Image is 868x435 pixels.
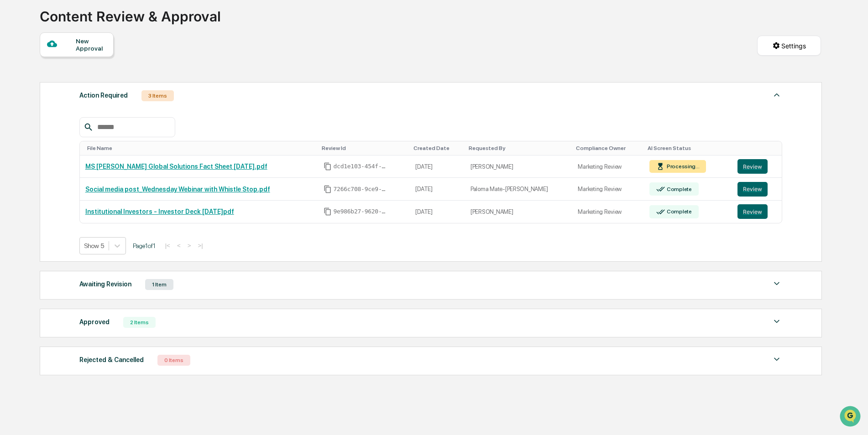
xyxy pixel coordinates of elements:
[771,89,782,100] img: caret
[185,242,194,249] button: >
[145,279,173,290] div: 1 Item
[9,70,26,86] img: 1746055101610-c473b297-6a78-478c-a979-82029cc54cd1
[322,145,407,151] div: Toggle SortBy
[757,36,821,56] button: Settings
[40,1,221,25] div: Content Review & Approval
[576,145,640,151] div: Toggle SortBy
[155,72,166,83] button: Start new chat
[469,145,569,151] div: Toggle SortBy
[157,355,190,366] div: 0 Items
[141,90,174,101] div: 3 Items
[195,242,205,249] button: >|
[771,354,782,365] img: caret
[737,159,777,174] a: Review
[9,133,16,140] div: 🔎
[665,186,692,192] div: Complete
[572,155,644,178] td: Marketing Review
[79,89,128,101] div: Action Required
[737,204,777,219] a: Review
[79,354,144,366] div: Rejected & Cancelled
[665,208,692,215] div: Complete
[79,316,110,328] div: Approved
[572,178,644,201] td: Marketing Review
[465,178,572,201] td: Paloma Mate-[PERSON_NAME]
[410,155,465,178] td: [DATE]
[31,79,115,86] div: We're available if you need us!
[410,201,465,223] td: [DATE]
[334,208,388,215] span: 9e986b27-9620-4b43-99b5-ea72af3cabaf
[133,242,156,249] span: Page 1 of 1
[63,111,117,128] a: 🗄️Attestations
[85,208,234,215] a: Institutional Investors - Investor Deck [DATE]pdf
[85,163,267,170] a: MS [PERSON_NAME] Global Solutions Fact Sheet [DATE].pdf
[18,115,59,124] span: Preclearance
[64,154,110,161] a: Powered byPylon
[737,182,777,197] a: Review
[324,207,332,216] span: Copy Id
[572,201,644,223] td: Marketing Review
[66,116,73,123] div: 🗄️
[771,316,782,327] img: caret
[123,317,156,328] div: 2 Items
[737,204,768,219] button: Review
[91,155,110,161] span: Pylon
[465,155,572,178] td: [PERSON_NAME]
[737,159,768,174] button: Review
[334,186,388,193] span: 7266c708-9ce9-4315-828f-30430143d5b0
[162,242,173,249] button: |<
[739,145,779,151] div: Toggle SortBy
[413,145,461,151] div: Toggle SortBy
[839,405,863,430] iframe: Open customer support
[76,37,106,52] div: New Approval
[5,111,63,128] a: 🖐️Preclearance
[9,116,16,123] div: 🖐️
[85,186,270,193] a: Social media post_Wednesday Webinar with Whistle Stop.pdf
[9,19,166,34] p: How can we help?
[665,163,700,170] div: Processing...
[334,163,388,170] span: dcd1e103-454f-403e-a6d1-a9eb143e09bb
[24,41,151,51] input: Clear
[31,70,150,79] div: Start new chat
[324,185,332,193] span: Copy Id
[75,115,113,124] span: Attestations
[18,132,58,141] span: Data Lookup
[465,201,572,223] td: [PERSON_NAME]
[79,278,131,290] div: Awaiting Revision
[5,129,61,145] a: 🔎Data Lookup
[648,145,728,151] div: Toggle SortBy
[174,242,183,249] button: <
[324,162,332,171] span: Copy Id
[737,182,768,197] button: Review
[87,145,314,151] div: Toggle SortBy
[771,278,782,289] img: caret
[410,178,465,201] td: [DATE]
